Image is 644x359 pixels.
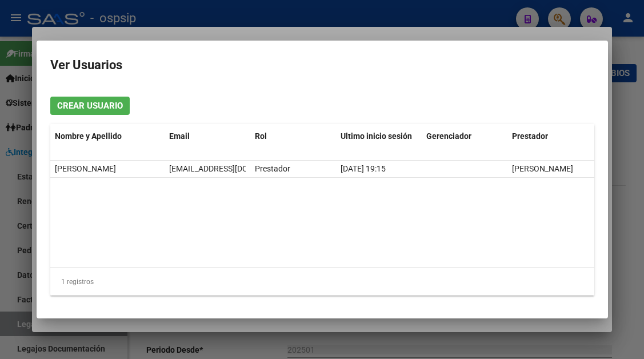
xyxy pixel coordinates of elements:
datatable-header-cell: Nombre y Apellido [50,124,165,149]
datatable-header-cell: Email [165,124,250,149]
span: Gerenciador [426,131,471,141]
span: Nombre y Apellido [55,131,122,141]
datatable-header-cell: Gerenciador [422,124,507,149]
span: Ultimo inicio sesión [341,131,412,141]
datatable-header-cell: Ultimo inicio sesión [336,124,422,149]
span: Rol [255,131,267,141]
button: Crear Usuario [50,97,130,114]
datatable-header-cell: Prestador [507,124,593,149]
datatable-header-cell: Rol [250,124,336,149]
iframe: Intercom live chat [605,320,633,348]
span: Crear Usuario [57,101,123,111]
span: [PERSON_NAME] [55,164,116,173]
div: 1 registros [50,268,594,296]
span: [PERSON_NAME] [512,164,573,173]
span: Email [169,131,190,141]
span: lic.ariadnaantonucci@gmail.com [169,164,296,173]
span: Prestador [512,131,548,141]
span: [DATE] 19:15 [341,164,386,173]
h2: Ver Usuarios [50,54,594,76]
span: Prestador [255,164,290,173]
